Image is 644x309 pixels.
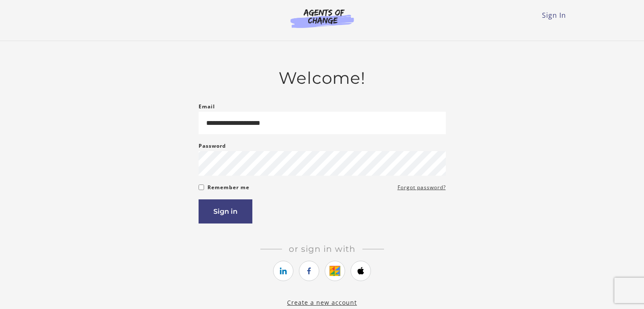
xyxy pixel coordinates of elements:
a: https://courses.thinkific.com/users/auth/google?ss%5Breferral%5D=&ss%5Buser_return_to%5D=&ss%5Bvi... [325,261,345,281]
a: Create a new account [287,298,357,306]
a: Forgot password? [398,182,446,193]
label: Email [199,102,215,112]
label: Remember me [207,182,249,193]
span: Or sign in with [282,244,362,254]
a: https://courses.thinkific.com/users/auth/facebook?ss%5Breferral%5D=&ss%5Buser_return_to%5D=&ss%5B... [299,261,319,281]
h2: Welcome! [199,68,446,88]
a: https://courses.thinkific.com/users/auth/apple?ss%5Breferral%5D=&ss%5Buser_return_to%5D=&ss%5Bvis... [351,261,371,281]
img: Agents of Change Logo [282,8,363,28]
a: Sign In [542,11,566,20]
label: Password [199,141,226,151]
button: Sign in [199,199,252,223]
a: https://courses.thinkific.com/users/auth/linkedin?ss%5Breferral%5D=&ss%5Buser_return_to%5D=&ss%5B... [273,261,293,281]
